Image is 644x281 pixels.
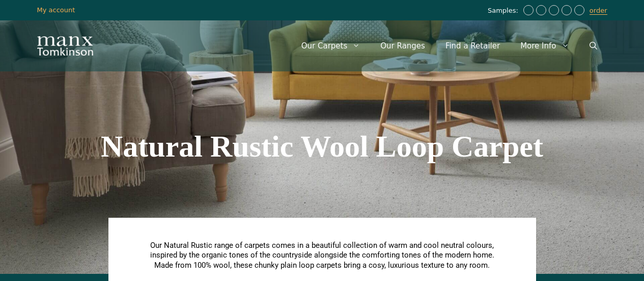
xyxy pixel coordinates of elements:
img: Manx Tomkinson [37,36,93,56]
a: My account [37,6,75,14]
a: Find a Retailer [435,31,510,61]
nav: Primary [291,31,607,61]
a: Our Carpets [291,31,371,61]
a: More Info [510,31,579,61]
a: order [590,7,607,15]
a: Open Search Bar [579,31,607,61]
h1: Natural Rustic Wool Loop Carpet [37,131,607,162]
span: Samples: [488,7,521,15]
span: Our Natural Rustic range of carpets comes in a beautiful collection of warm and cool neutral colo... [150,241,494,270]
a: Our Ranges [370,31,435,61]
